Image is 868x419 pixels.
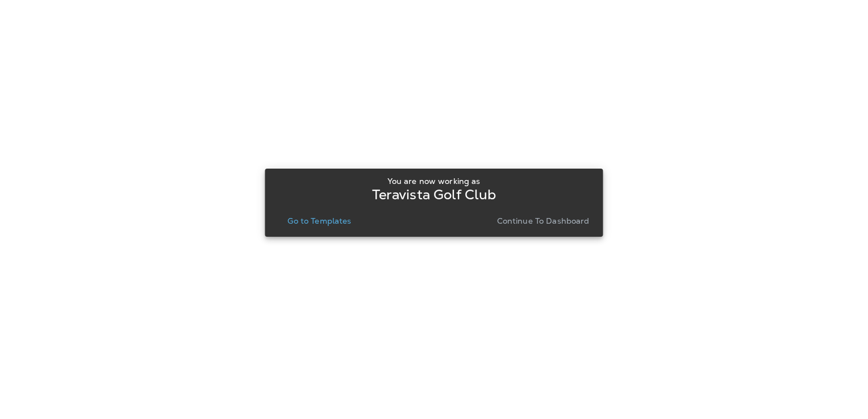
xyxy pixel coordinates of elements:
p: Go to Templates [287,216,351,225]
p: You are now working as [387,177,480,186]
p: Continue to Dashboard [497,216,590,225]
button: Go to Templates [283,213,356,229]
p: Teravista Golf Club [372,190,496,199]
button: Continue to Dashboard [493,213,594,229]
